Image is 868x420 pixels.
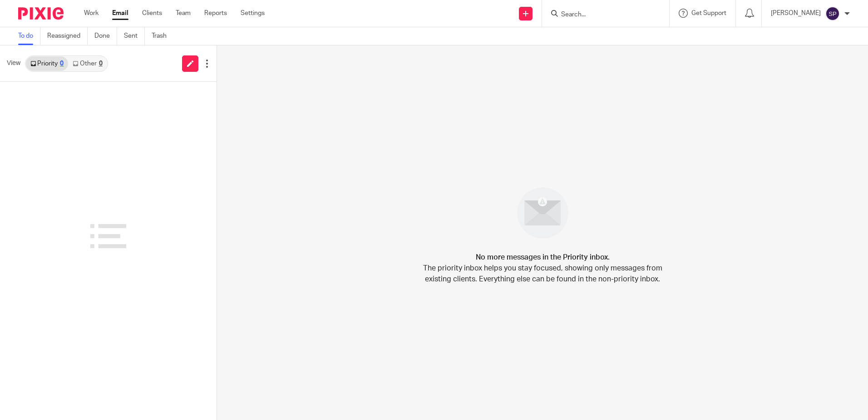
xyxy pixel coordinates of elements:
[691,10,726,16] span: Get Support
[18,7,64,20] img: Pixie
[94,27,117,45] a: Done
[68,56,107,71] a: Other0
[422,263,663,285] p: The priority inbox helps you stay focused, showing only messages from existing clients. Everythin...
[7,59,20,68] span: View
[241,9,265,18] a: Settings
[26,56,68,71] a: Priority0
[152,27,173,45] a: Trash
[124,27,145,45] a: Sent
[176,9,191,18] a: Team
[99,60,103,67] div: 0
[825,6,840,21] img: svg%3E
[560,11,642,19] input: Search
[204,9,227,18] a: Reports
[84,9,99,18] a: Work
[112,9,128,18] a: Email
[511,181,574,245] img: image
[476,252,610,263] h4: No more messages in the Priority inbox.
[771,9,821,18] p: [PERSON_NAME]
[18,27,40,45] a: To do
[142,9,162,18] a: Clients
[47,27,88,45] a: Reassigned
[60,60,64,67] div: 0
